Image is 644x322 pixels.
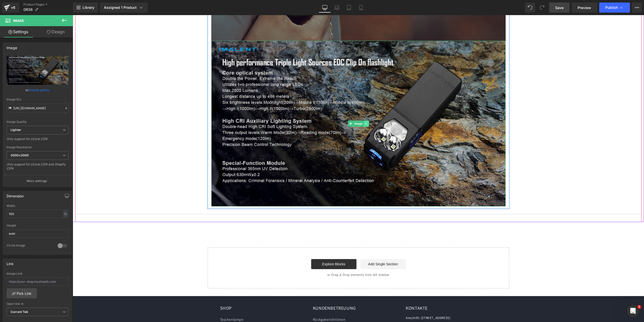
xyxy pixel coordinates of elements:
div: % [63,210,68,217]
iframe: Intercom live chat [627,305,639,317]
span: Publish [605,6,618,10]
a: Explore Blocks [238,244,284,254]
a: Mobile [355,3,367,13]
div: Only support for UCare CDN [7,137,68,144]
span: Preview [578,5,591,10]
input: auto [7,229,68,238]
div: Only support for UCare CDN and Shopify CDN [7,162,68,174]
h2: SHOP [147,290,238,296]
input: auto [7,210,68,218]
input: Link [7,104,68,113]
b: 3000x3000 [11,153,29,157]
div: Height [7,224,68,227]
p: More settings [27,179,47,183]
a: Expand / Collapse [291,105,296,112]
a: Tablet [343,3,355,13]
a: Desktop [319,3,331,13]
div: Open link In [7,302,68,306]
a: Design [37,26,74,38]
div: Image Resolution [7,146,68,149]
a: Add Single Section [288,244,333,254]
button: Undo [525,3,535,13]
p: or Drag & Drop elements from left sidebar [143,258,429,262]
a: Browse gallery [28,86,50,94]
a: Preview [572,3,597,13]
button: Publish [599,3,630,13]
h2: KONTAKTE [333,290,424,296]
a: Pick Link [7,288,37,298]
a: Laptop [331,3,343,13]
div: Link [7,259,14,266]
div: Assigned 1 Product [104,5,144,10]
div: Image [7,43,17,50]
h2: KUNDENBETREUUNG [240,290,331,296]
input: https://your-shop.myshopify.com [7,277,68,286]
button: More [632,3,642,13]
a: Product Pages [23,3,73,7]
a: Rückgaberichtlinien [240,301,273,309]
div: v6 [10,4,16,11]
span: Image [13,19,24,23]
div: or [7,87,68,93]
a: v6 [2,3,19,13]
a: Taschenlampe [147,301,171,309]
div: Width [7,204,68,208]
span: Library [83,5,94,10]
a: New Library [73,3,98,13]
div: Image Quality [7,120,68,124]
div: Image Link [7,272,68,275]
button: Redo [537,3,547,13]
div: Image Src [7,98,68,101]
b: Lighter [11,128,21,132]
span: Save [555,5,563,10]
div: Circle Image [7,243,53,249]
button: More settings [3,175,72,187]
div: Dimension [7,191,24,198]
span: Image [280,105,291,112]
span: 1 [637,305,641,309]
span: GR36 [23,8,33,12]
b: Current Tab [11,310,28,314]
